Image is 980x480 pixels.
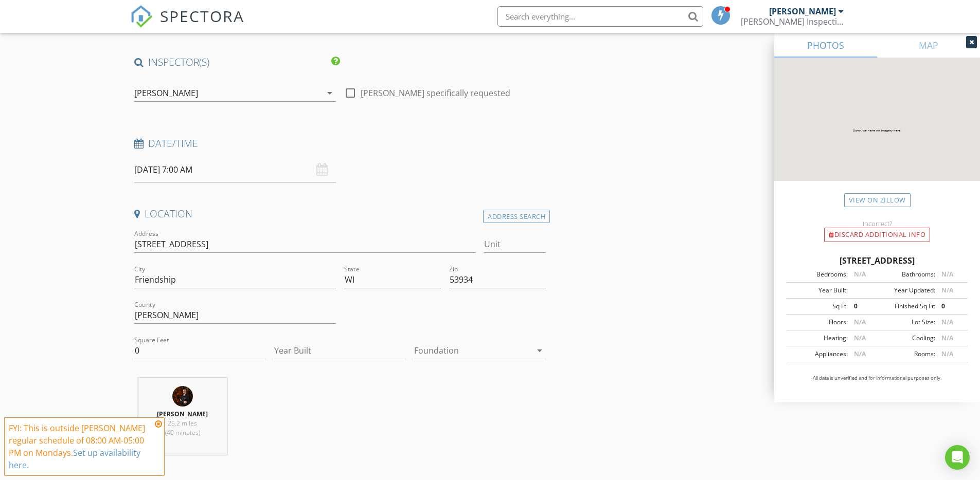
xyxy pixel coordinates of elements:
div: Heating: [790,334,848,343]
h4: Date/Time [134,137,546,150]
img: streetview [774,58,980,206]
span: N/A [941,334,953,342]
span: N/A [854,334,866,342]
span: SPECTORA [160,5,244,27]
div: Open Intercom Messenger [945,445,970,470]
div: Rooms: [877,349,935,359]
input: Select date [134,157,336,182]
div: [PERSON_NAME] [769,6,836,16]
div: Year Updated: [877,286,935,295]
div: Lot Size: [877,318,935,327]
div: [PERSON_NAME] [134,88,198,98]
div: 0 [848,302,877,311]
span: N/A [941,270,953,279]
span: N/A [854,270,866,279]
i: arrow_drop_down [324,87,336,99]
span: N/A [941,286,953,294]
div: 0 [935,302,965,311]
span: N/A [854,349,866,358]
div: Appliances: [790,349,848,359]
div: Address Search [483,210,550,224]
input: Search everything... [497,6,703,27]
div: Discard Additional info [824,228,930,242]
div: Year Built: [790,286,848,295]
strong: [PERSON_NAME] [157,410,208,418]
span: N/A [941,318,953,326]
h4: Location [134,207,546,220]
a: PHOTOS [774,33,877,58]
div: [STREET_ADDRESS] [787,254,968,267]
span: (40 minutes) [165,428,200,437]
div: Incorrect? [774,219,980,228]
a: MAP [877,33,980,58]
i: arrow_drop_down [533,344,546,357]
span: 25.2 miles [168,419,197,428]
div: Sq Ft: [790,302,848,311]
div: Bathrooms: [877,270,935,279]
div: Keehan Inspection Services, LLC [741,16,844,27]
a: View on Zillow [844,193,911,207]
div: Finished Sq Ft: [877,302,935,311]
a: SPECTORA [130,14,244,35]
h4: INSPECTOR(S) [134,56,340,69]
a: Set up availability here. [9,447,140,471]
img: img_3598.jpeg [172,386,193,407]
img: The Best Home Inspection Software - Spectora [130,5,153,28]
div: FYI: This is outside [PERSON_NAME] regular schedule of 08:00 AM-05:00 PM on Mondays. [9,422,152,471]
span: N/A [941,349,953,358]
label: [PERSON_NAME] specifically requested [361,88,510,98]
p: All data is unverified and for informational purposes only. [787,375,968,382]
div: Bedrooms: [790,270,848,279]
div: Floors: [790,318,848,327]
span: N/A [854,318,866,326]
div: Cooling: [877,334,935,343]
